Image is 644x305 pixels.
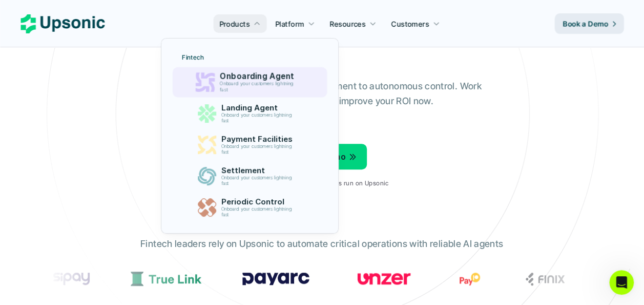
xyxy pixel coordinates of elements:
[176,130,324,159] a: Payment FacilitiesOnboard your customers lightning fast
[176,99,324,128] a: Landing AgentOnboard your customers lightning fast
[221,112,296,124] p: Onboard your customers lightning fast
[563,18,608,29] p: Book a Demo
[213,14,266,33] a: Products
[156,79,489,109] p: From onboarding to compliance to settlement to autonomous control. Work with %82 more efficiency ...
[176,162,324,190] a: SettlementOnboard your customers lightning fast
[221,175,296,186] p: Onboard your customers lightning fast
[140,237,503,252] p: Fintech leaders rely on Upsonic to automate critical operations with reliable AI agents
[221,135,297,144] p: Payment Facilities
[554,13,624,34] a: Book a Demo
[220,72,299,82] p: Onboarding Agent
[221,197,297,206] p: Periodic Control
[221,103,297,112] p: Landing Agent
[182,54,204,61] p: Fintech
[221,206,296,218] p: Onboard your customers lightning fast
[176,193,324,222] a: Periodic ControlOnboard your customers lightning fast
[219,18,250,29] p: Products
[221,144,296,155] p: Onboard your customers lightning fast
[275,18,304,29] p: Platform
[256,180,388,187] p: 1M+ enterprise-grade agents run on Upsonic
[290,149,346,164] p: Book a Demo
[391,18,429,29] p: Customers
[330,18,366,29] p: Resources
[220,81,298,93] p: Onboard your customers lightning fast
[221,166,297,175] p: Settlement
[609,270,634,295] iframe: Intercom live chat
[173,67,327,97] a: Onboarding AgentOnboard your customers lightning fast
